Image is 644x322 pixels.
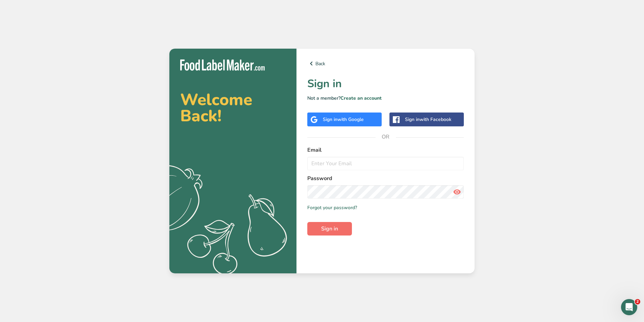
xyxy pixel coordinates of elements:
[323,116,364,123] div: Sign in
[307,146,464,154] label: Email
[307,222,352,236] button: Sign in
[405,116,451,123] div: Sign in
[337,116,364,123] span: with Google
[340,95,382,101] a: Create an account
[307,95,464,102] p: Not a member?
[621,299,637,315] iframe: Intercom live chat
[307,204,357,211] a: Forgot your password?
[321,225,338,233] span: Sign in
[180,92,286,124] h2: Welcome Back!
[307,76,464,92] h1: Sign in
[180,59,265,71] img: Food Label Maker
[635,299,640,304] span: 2
[376,127,396,147] span: OR
[307,174,464,182] label: Password
[420,116,451,123] span: with Facebook
[307,157,464,170] input: Enter Your Email
[307,59,464,68] a: Back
